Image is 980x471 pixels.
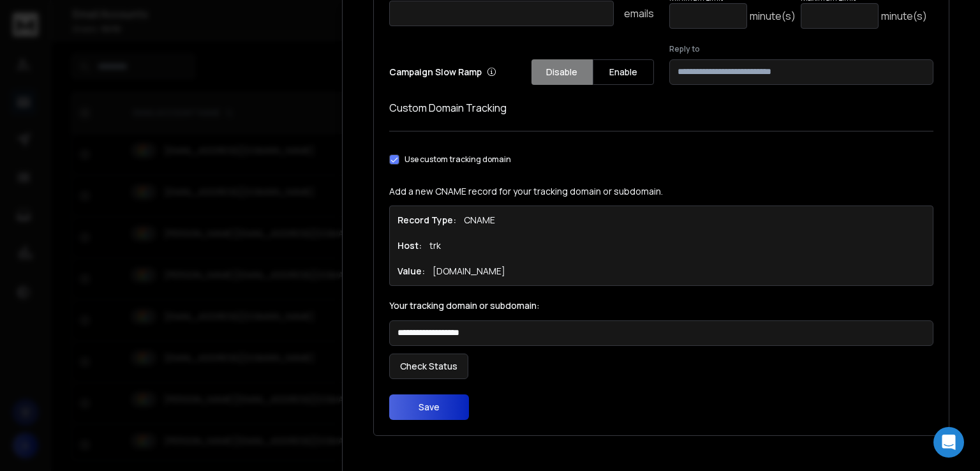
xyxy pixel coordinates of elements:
[669,44,934,54] label: Reply to
[397,265,425,278] h1: Value:
[464,214,495,227] p: CNAME
[389,185,933,198] p: Add a new CNAME record for your tracking domain or subdomain.
[433,265,505,278] p: [DOMAIN_NAME]
[531,59,593,85] button: Disable
[389,354,468,379] button: Check Status
[881,8,927,24] p: minute(s)
[397,239,422,252] h1: Host:
[397,214,456,227] h1: Record Type:
[429,239,441,252] p: trk
[933,427,964,458] div: Open Intercom Messenger
[405,154,511,165] label: Use custom tracking domain
[389,301,933,310] label: Your tracking domain or subdomain:
[389,100,933,116] h1: Custom Domain Tracking
[624,6,654,21] p: emails
[389,66,496,78] p: Campaign Slow Ramp
[593,59,654,85] button: Enable
[389,394,469,420] button: Save
[750,8,796,24] p: minute(s)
